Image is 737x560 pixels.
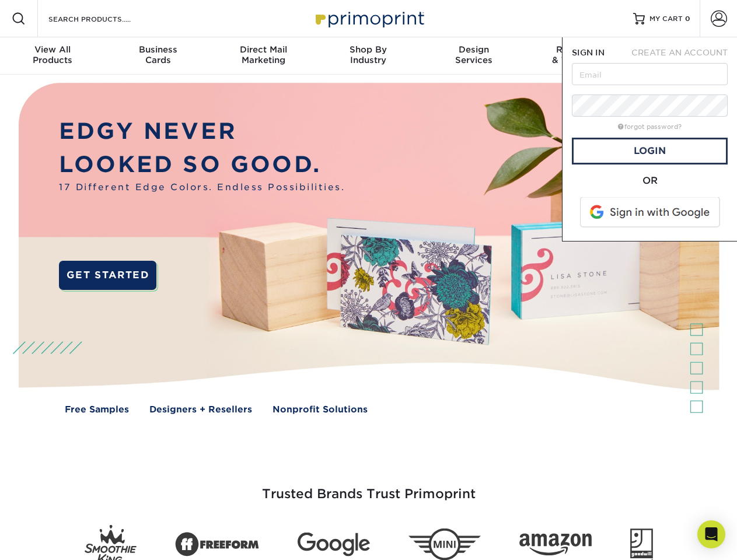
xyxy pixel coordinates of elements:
div: Open Intercom Messenger [697,520,725,548]
div: & Templates [526,44,631,65]
a: Free Samples [65,403,129,416]
div: Services [421,44,526,65]
span: 0 [685,15,690,23]
a: forgot password? [618,123,682,131]
div: Cards [105,44,210,65]
input: Email [572,63,728,85]
p: LOOKED SO GOOD. [59,148,345,181]
span: Direct Mail [211,44,316,55]
img: Primoprint [310,6,427,31]
span: Business [105,44,210,55]
span: Shop By [316,44,421,55]
a: Shop ByIndustry [316,37,421,75]
a: Login [572,138,728,164]
a: DesignServices [421,37,526,75]
span: Design [421,44,526,55]
p: EDGY NEVER [59,115,345,148]
div: OR [572,174,728,188]
img: Goodwill [630,528,653,560]
h3: Trusted Brands Trust Primoprint [27,459,710,516]
span: Resources [526,44,631,55]
a: Direct MailMarketing [211,37,316,75]
span: MY CART [649,14,683,24]
a: Nonprofit Solutions [273,403,368,416]
img: Google [298,533,370,556]
div: Industry [316,44,421,65]
a: Designers + Resellers [149,403,252,416]
div: Marketing [211,44,316,65]
input: SEARCH PRODUCTS..... [47,12,161,26]
img: Amazon [519,534,592,556]
a: Resources& Templates [526,37,631,75]
span: 17 Different Edge Colors. Endless Possibilities. [59,181,345,194]
a: GET STARTED [59,261,156,290]
a: BusinessCards [105,37,210,75]
span: SIGN IN [572,48,605,57]
span: CREATE AN ACCOUNT [631,48,728,57]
